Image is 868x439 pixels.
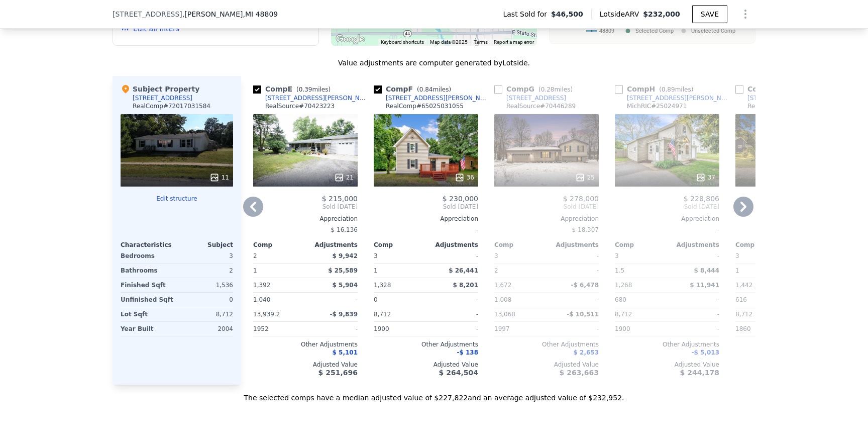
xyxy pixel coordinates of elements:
[334,33,367,46] a: Open this area in Google Maps (opens a new window)
[627,102,687,110] div: MichRIC # 25024971
[455,172,474,183] div: 36
[615,94,731,102] a: [STREET_ADDRESS][PERSON_NAME]
[506,102,576,110] div: RealSource # 70446289
[182,9,278,19] span: , [PERSON_NAME]
[428,249,478,263] div: -
[615,241,667,249] div: Comp
[328,267,358,274] span: $ 25,589
[615,282,632,289] span: 1,268
[374,264,424,278] div: 1
[133,102,210,110] div: RealComp # 72017031584
[121,249,175,263] div: Bedrooms
[735,296,747,303] span: 616
[735,340,840,348] div: Other Adjustments
[494,311,515,318] span: 13,068
[615,84,697,94] div: Comp H
[599,28,614,34] text: 48809
[747,102,817,110] div: RealSource # 70428957
[374,241,426,249] div: Comp
[643,10,680,18] span: $232,000
[474,39,488,45] a: Terms
[690,282,719,289] span: $ 11,941
[374,215,478,223] div: Appreciation
[571,282,599,289] span: -$ 6,478
[113,385,755,403] div: The selected comps have a median adjusted value of $227,822 and an average adjusted value of $232...
[574,349,599,356] span: $ 2,653
[547,241,599,249] div: Adjustments
[374,223,478,237] div: -
[428,307,478,321] div: -
[627,94,731,102] div: [STREET_ADDRESS][PERSON_NAME]
[549,322,599,336] div: -
[494,39,534,45] a: Report a map error
[113,58,755,68] div: Value adjustments are computer generated by Lotside .
[680,369,719,377] span: $ 244,178
[334,33,367,46] img: Google
[615,215,719,223] div: Appreciation
[428,293,478,307] div: -
[322,195,358,203] span: $ 215,000
[615,223,719,237] div: -
[292,86,335,93] span: ( miles)
[386,102,464,110] div: RealComp # 65025031055
[669,322,719,336] div: -
[331,226,358,233] span: $ 16,136
[691,28,735,34] text: Unselected Comp
[735,311,752,318] span: 8,712
[374,84,455,94] div: Comp F
[560,369,599,377] span: $ 263,663
[735,94,807,102] a: [STREET_ADDRESS]
[635,28,674,34] text: Selected Comp
[494,322,545,336] div: 1997
[265,102,335,110] div: RealSource # 70423223
[426,241,478,249] div: Adjustments
[549,249,599,263] div: -
[443,195,478,203] span: $ 230,000
[615,264,665,278] div: 1.5
[735,264,786,278] div: 1
[374,94,490,102] a: [STREET_ADDRESS][PERSON_NAME]
[735,4,755,24] button: Show Options
[121,84,199,94] div: Subject Property
[413,86,455,93] span: ( miles)
[381,39,424,46] button: Keyboard shortcuts
[572,226,599,233] span: $ 18,307
[179,293,233,307] div: 0
[307,293,358,307] div: -
[299,86,312,93] span: 0.39
[374,361,478,369] div: Adjusted Value
[333,252,358,259] span: $ 9,942
[374,252,378,259] span: 3
[430,39,468,45] span: Map data ©2025
[428,322,478,336] div: -
[334,172,354,183] div: 21
[374,340,478,348] div: Other Adjustments
[209,172,229,183] div: 11
[494,296,511,303] span: 1,008
[615,322,665,336] div: 1900
[692,349,719,356] span: -$ 5,013
[253,84,335,94] div: Comp E
[374,296,378,303] span: 0
[615,296,626,303] span: 680
[253,252,257,259] span: 2
[494,215,599,223] div: Appreciation
[735,252,739,259] span: 3
[179,249,233,263] div: 3
[735,84,815,94] div: Comp I
[253,264,303,278] div: 1
[615,252,619,259] span: 3
[307,322,358,336] div: -
[494,252,498,259] span: 3
[549,293,599,307] div: -
[615,311,632,318] span: 8,712
[253,340,358,348] div: Other Adjustments
[449,267,478,274] span: $ 26,441
[374,311,391,318] span: 8,712
[374,203,478,211] span: Sold [DATE]
[494,361,599,369] div: Adjusted Value
[669,307,719,321] div: -
[253,215,358,223] div: Appreciation
[333,282,358,289] span: $ 5,904
[439,369,478,377] span: $ 264,504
